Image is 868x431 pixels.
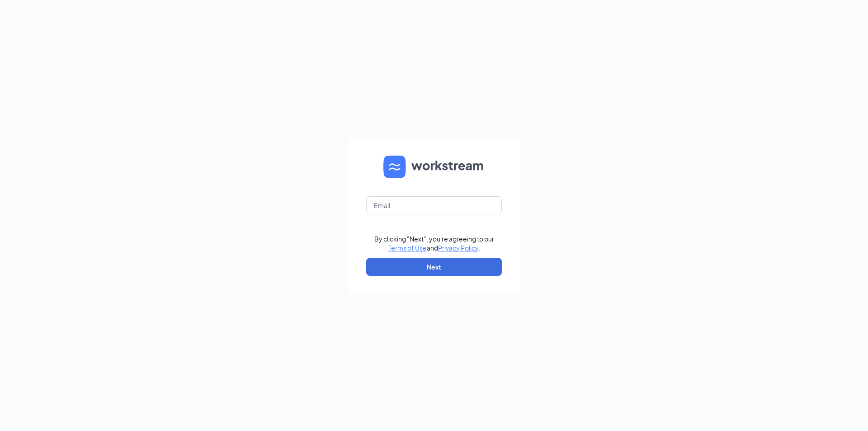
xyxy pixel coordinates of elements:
button: Next [366,258,502,276]
img: WS logo and Workstream text [383,156,485,178]
input: Email [366,196,502,214]
div: By clicking "Next", you're agreeing to our and . [374,234,494,252]
a: Terms of Use [388,244,427,252]
a: Privacy Policy [438,244,478,252]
